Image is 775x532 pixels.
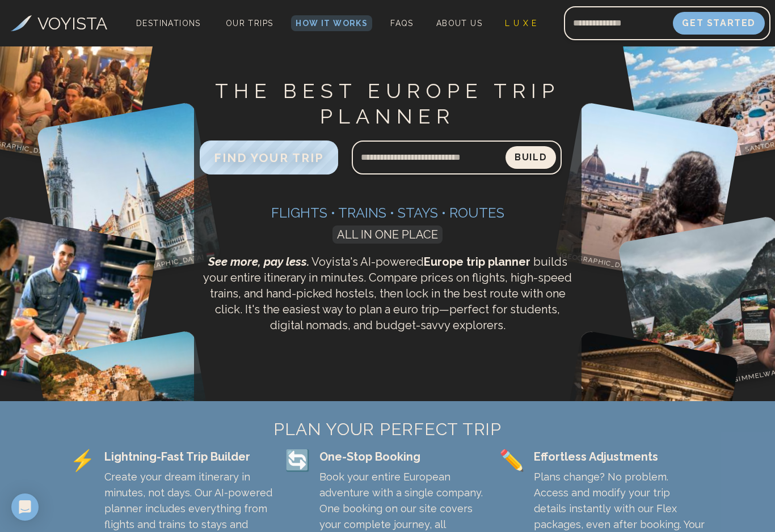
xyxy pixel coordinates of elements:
span: Our Trips [226,19,273,28]
a: Our Trips [221,15,278,31]
a: FAQs [386,15,418,31]
span: How It Works [296,19,368,28]
span: Destinations [132,14,205,48]
strong: Europe trip planner [424,255,530,269]
img: Budapest [36,101,221,286]
span: ✏️ [499,449,525,471]
button: Get Started [673,12,765,35]
span: See more, pay less. [208,255,309,269]
img: Voyista Logo [11,15,32,31]
a: How It Works [291,15,372,31]
a: L U X E [500,15,542,31]
span: FIND YOUR TRIP [214,151,324,165]
button: Build [506,146,556,169]
button: FIND YOUR TRIP [200,141,338,175]
p: Voyista's AI-powered builds your entire itinerary in minutes. Compare prices on flights, high-spe... [199,254,577,333]
div: Open Intercom Messenger [11,493,39,521]
h3: Flights • Trains • Stays • Routes [199,204,577,222]
div: Lightning-Fast Trip Builder [104,449,276,465]
span: ALL IN ONE PLACE [332,225,443,244]
a: FIND YOUR TRIP [200,154,338,164]
input: Search query [352,144,506,171]
div: One-Stop Booking [319,449,491,465]
span: About Us [436,19,482,28]
a: VOYISTA [11,11,107,36]
h1: THE BEST EUROPE TRIP PLANNER [199,78,577,129]
span: 🔄 [285,449,310,471]
input: Email address [564,10,673,37]
h2: PLAN YOUR PERFECT TRIP [70,419,705,440]
span: ⚡ [70,449,95,471]
h3: VOYISTA [37,11,107,36]
span: FAQs [390,19,414,28]
a: About Us [432,15,487,31]
div: Effortless Adjustments [534,449,705,465]
span: L U X E [505,19,537,28]
img: Florence [554,101,739,286]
